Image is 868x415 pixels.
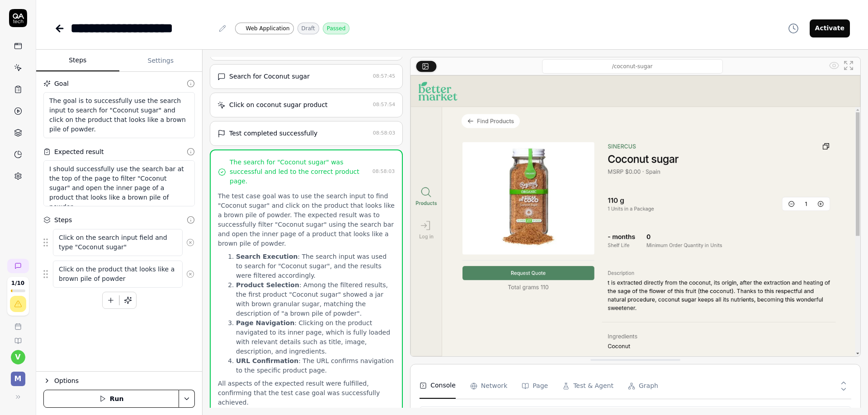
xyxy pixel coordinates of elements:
button: Page [522,373,548,399]
div: The search for "Coconut sugar" was successful and led to the correct product page. [230,158,369,186]
li: : The search input was used to search for "Coconut sugar", and the results were filtered accordin... [236,252,395,280]
strong: Product Selection [236,281,299,289]
button: Open in full screen [841,58,856,73]
a: Web Application [235,23,293,34]
button: Network [470,373,507,399]
button: Graph [628,373,658,399]
time: 08:57:54 [373,102,395,107]
div: Passed [323,23,350,34]
button: Activate [810,19,850,37]
time: 08:58:03 [373,130,395,136]
button: View version history [783,19,804,37]
button: Test & Agent [562,373,613,399]
li: : Among the filtered results, the first product "Coconut sugar" showed a jar with brown granular ... [236,280,395,318]
div: Steps [54,215,72,225]
button: Remove step [183,233,198,252]
button: Run [43,390,179,408]
a: Documentation [4,330,32,345]
div: Goal [54,79,69,89]
p: The test case goal was to use the search input to find "Coconut sugar" and click on the product t... [218,191,395,248]
div: Options [54,375,195,386]
p: All aspects of the expected result were fulfilled, confirming that the test case goal was success... [218,379,395,407]
button: Steps [36,50,119,72]
div: Click on coconut sugar product [229,100,328,110]
div: Test completed successfully [229,129,317,138]
span: M [11,372,25,386]
button: Remove step [183,265,198,283]
button: Show all interative elements [827,58,841,73]
a: New conversation [7,259,29,273]
button: Settings [119,50,203,72]
li: : Clicking on the product navigated to its inner page, which is fully loaded with relevant detail... [236,318,395,356]
li: : The URL confirms navigation to the specific product page. [236,356,395,375]
div: Suggestions [43,228,195,256]
time: 08:57:45 [373,73,395,79]
a: Book a call with us [4,316,32,330]
button: Console [420,373,456,399]
img: Screenshot [410,75,860,356]
div: Suggestions [43,260,195,288]
div: Expected result [54,147,104,157]
span: Web Application [245,24,289,33]
button: M [4,364,32,388]
strong: Search Execution [236,253,298,260]
button: Options [43,375,195,386]
span: 1 / 10 [11,280,24,286]
time: 08:58:03 [373,168,395,174]
strong: URL Confirmation [236,357,298,364]
div: Search for Coconut sugar [229,72,310,81]
div: Draft [297,23,319,34]
button: v [11,350,25,364]
strong: Page Navigation [236,319,294,326]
